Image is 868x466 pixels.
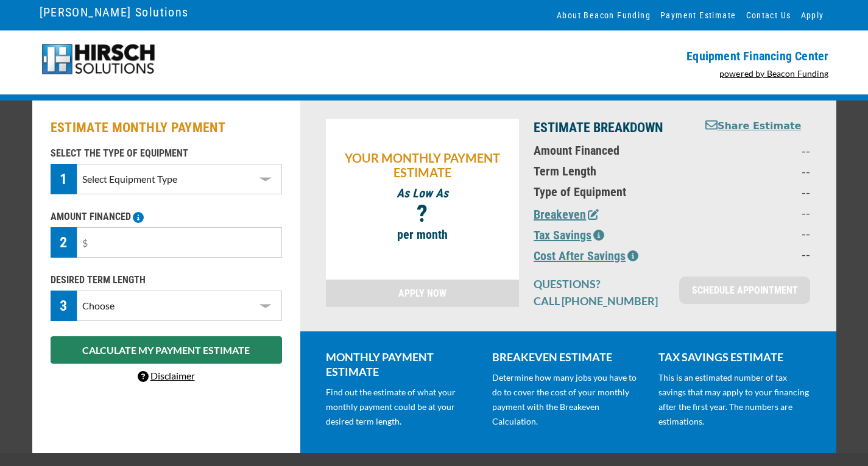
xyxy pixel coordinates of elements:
p: CALL [PHONE_NUMBER] [534,294,665,308]
p: BREAKEVEN ESTIMATE [492,350,644,364]
p: Type of Equipment [534,185,689,199]
p: MONTHLY PAYMENT ESTIMATE [326,350,478,379]
a: APPLY NOW [326,280,520,307]
input: $ [77,227,281,258]
button: Tax Savings [534,226,604,244]
p: Equipment Financing Center [442,49,829,63]
button: Cost After Savings [534,247,638,265]
p: per month [332,227,513,242]
p: -- [704,143,810,158]
p: -- [704,205,810,220]
p: Amount Financed [534,143,689,158]
p: DESIRED TERM LENGTH [51,273,282,288]
p: -- [704,247,810,261]
div: 2 [51,227,77,258]
h2: ESTIMATE MONTHLY PAYMENT [51,119,282,137]
p: SELECT THE TYPE OF EQUIPMENT [51,146,282,161]
div: 3 [51,291,77,321]
button: CALCULATE MY PAYMENT ESTIMATE [51,336,282,364]
p: Term Length [534,164,689,178]
p: -- [704,164,810,178]
p: This is an estimated number of tax savings that may apply to your financing after the first year.... [658,370,810,429]
p: TAX SAVINGS ESTIMATE [658,350,810,364]
a: SCHEDULE APPOINTMENT [679,277,810,304]
p: As Low As [332,186,513,200]
p: QUESTIONS? [534,277,665,291]
p: ESTIMATE BREAKDOWN [534,119,689,137]
div: 1 [51,164,77,194]
p: Find out the estimate of what your monthly payment could be at your desired term length. [326,385,478,429]
button: Breakeven [534,205,599,224]
img: Hirsch-logo-55px.png [40,43,157,76]
a: Disclaimer [138,370,195,381]
p: -- [704,226,810,241]
p: ? [332,207,513,221]
p: -- [704,185,810,199]
p: YOUR MONTHLY PAYMENT ESTIMATE [332,150,513,180]
button: Share Estimate [705,119,802,134]
p: AMOUNT FINANCED [51,210,282,224]
a: powered by Beacon Funding [719,68,829,79]
p: Determine how many jobs you have to do to cover the cost of your monthly payment with the Breakev... [492,370,644,429]
a: [PERSON_NAME] Solutions [40,2,189,23]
